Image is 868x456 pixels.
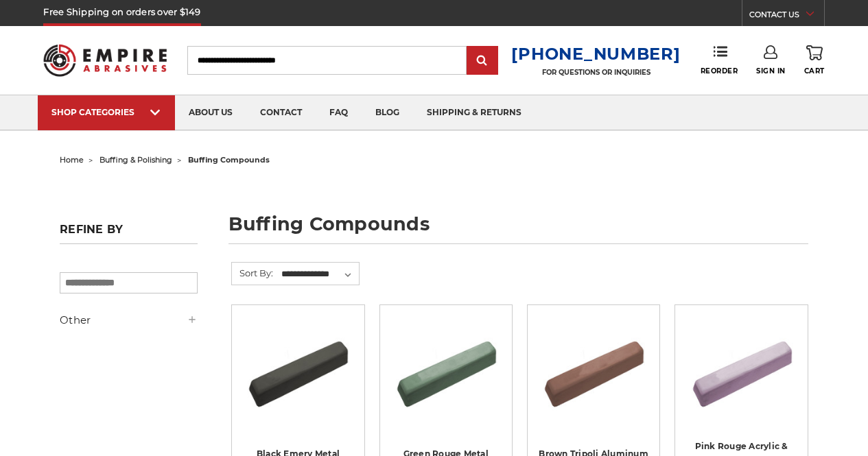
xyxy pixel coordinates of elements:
[701,45,738,75] a: Reorder
[279,264,359,285] select: Sort By:
[749,7,824,26] a: CONTACT US
[804,45,825,75] a: Cart
[804,67,825,75] span: Cart
[685,315,797,427] a: Pink Plastic Polishing Compound
[687,315,797,424] img: Pink Plastic Polishing Compound
[175,95,246,130] a: about us
[391,315,501,424] img: Green Rouge Aluminum Buffing Compound
[701,67,738,75] span: Reorder
[390,315,502,427] a: Green Rouge Aluminum Buffing Compound
[188,155,270,165] span: buffing compounds
[413,95,535,130] a: shipping & returns
[511,44,680,64] a: [PHONE_NUMBER]
[243,315,353,424] img: Black Stainless Steel Buffing Compound
[511,68,680,77] p: FOR QUESTIONS OR INQUIRIES
[537,315,650,427] a: Brown Tripoli Aluminum Buffing Compound
[60,312,198,328] h5: Other
[99,155,172,165] a: buffing & polishing
[232,263,273,283] label: Sort By:
[228,215,808,244] h1: buffing compounds
[756,67,786,75] span: Sign In
[60,155,84,165] a: home
[242,315,354,427] a: Black Stainless Steel Buffing Compound
[51,107,161,117] div: SHOP CATEGORIES
[60,223,198,244] h5: Refine by
[43,36,166,84] img: Empire Abrasives
[469,47,496,75] input: Submit
[362,95,413,130] a: blog
[539,315,648,424] img: Brown Tripoli Aluminum Buffing Compound
[316,95,362,130] a: faq
[246,95,316,130] a: contact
